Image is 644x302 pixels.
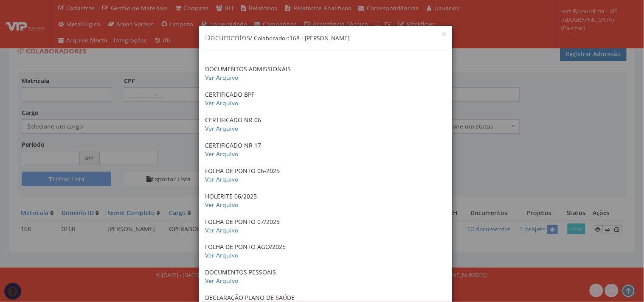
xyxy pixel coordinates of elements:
[205,141,446,158] p: CERTIFICADO NR 17
[205,99,238,107] a: Ver Arquivo
[205,65,446,82] p: DOCUMENTOS ADMISSIONAIS
[205,243,446,260] p: FOLHA DE PONTO AGO/2025
[205,175,238,183] a: Ver Arquivo
[250,34,349,42] small: / Colaborador:
[205,124,238,132] a: Ver Arquivo
[205,90,446,107] p: CERTIFICADO BPF
[205,167,446,184] p: FOLHA DE PONTO 06-2025
[205,218,446,235] p: FOLHA DE PONTO 07/2025
[205,116,446,133] p: CERTIFICADO NR 06
[205,201,238,209] a: Ver Arquivo
[205,192,446,209] p: HOLERITE 06/2025
[290,34,349,42] span: 168 - [PERSON_NAME]
[205,251,238,259] a: Ver Arquivo
[442,32,446,36] button: Close
[205,150,238,158] a: Ver Arquivo
[205,277,238,285] a: Ver Arquivo
[205,268,446,285] p: DOCUMENTOS PESSOAIS
[205,73,238,81] a: Ver Arquivo
[205,32,446,43] h4: Documentos
[205,226,238,234] a: Ver Arquivo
